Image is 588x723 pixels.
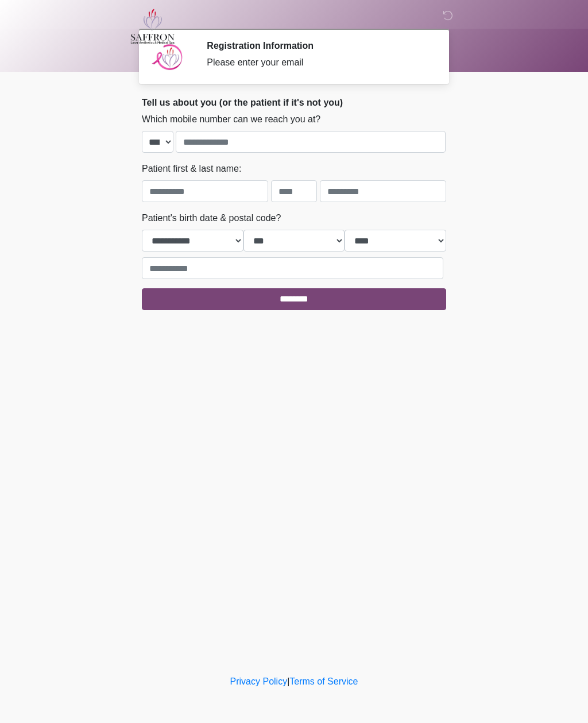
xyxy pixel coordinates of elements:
[142,113,320,126] label: Which mobile number can we reach you at?
[150,40,185,75] img: Agent Avatar
[230,676,288,686] a: Privacy Policy
[287,676,289,686] a: |
[130,9,175,44] img: Saffron Laser Aesthetics and Medical Spa Logo
[142,211,281,225] label: Patient's birth date & postal code?
[142,162,241,176] label: Patient first & last name:
[142,97,446,108] h2: Tell us about you (or the patient if it's not you)
[207,56,429,69] div: Please enter your email
[289,676,358,686] a: Terms of Service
